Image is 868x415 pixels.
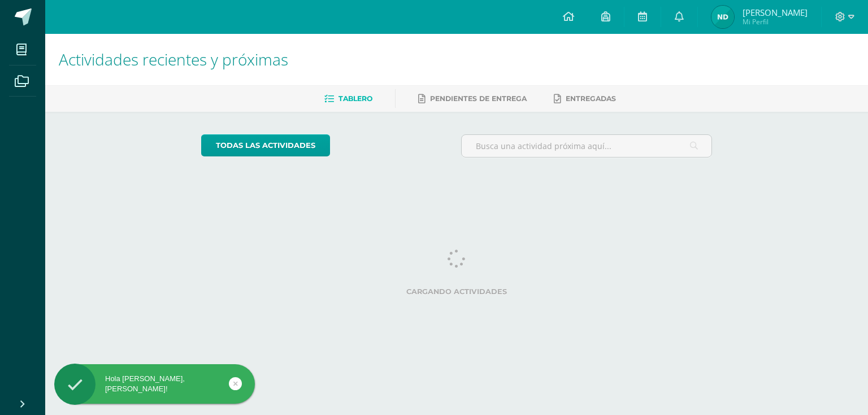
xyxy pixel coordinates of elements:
[566,94,616,103] span: Entregadas
[54,374,255,394] div: Hola [PERSON_NAME], [PERSON_NAME]!
[324,90,372,108] a: Tablero
[743,17,808,27] span: Mi Perfil
[201,287,713,296] label: Cargando actividades
[418,90,527,108] a: Pendientes de entrega
[462,135,712,157] input: Busca una actividad próxima aquí...
[554,90,616,108] a: Entregadas
[338,94,372,103] span: Tablero
[59,49,288,70] span: Actividades recientes y próximas
[711,6,734,28] img: e1ff1a1f64771d02874101921f4571d2.png
[743,7,808,18] span: [PERSON_NAME]
[201,134,330,156] a: todas las Actividades
[430,94,527,103] span: Pendientes de entrega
